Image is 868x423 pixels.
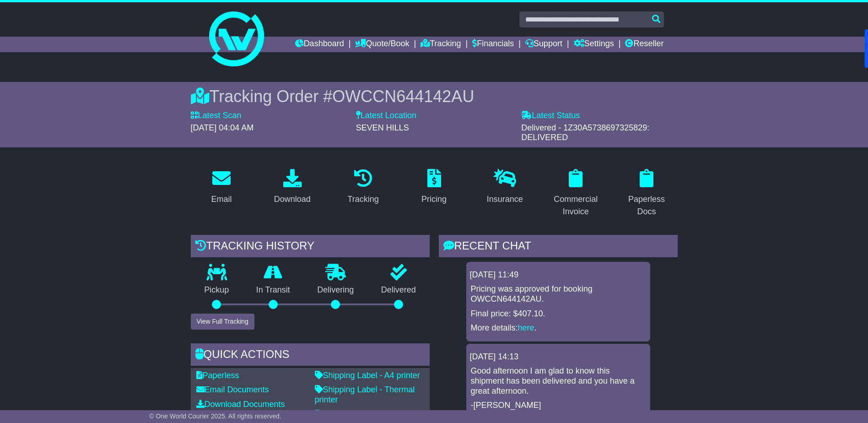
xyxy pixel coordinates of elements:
p: Good afternoon I am glad to know this shipment has been delivered and you have a great afternoon. [471,366,646,396]
p: Pricing was approved for booking OWCCN644142AU. [471,284,646,304]
div: Download [274,193,311,206]
a: Email [205,166,237,209]
a: Insurance [481,166,529,209]
a: Tracking [421,37,461,52]
a: Commercial Invoice [545,166,607,221]
a: here [518,323,534,332]
span: SEVEN HILLS [356,123,409,132]
div: Insurance [487,193,523,206]
p: More details: . [471,323,646,333]
a: Support [525,37,562,52]
a: Settings [574,37,614,52]
div: [DATE] 14:13 [470,352,647,362]
a: Financials [472,37,514,52]
span: OWCCN644142AU [332,87,474,106]
p: Pickup [191,285,243,295]
p: -[PERSON_NAME] [471,401,646,411]
span: © One World Courier 2025. All rights reserved. [149,412,281,420]
label: Latest Status [521,111,580,121]
a: Quote/Book [355,37,409,52]
p: Delivering [304,285,368,295]
p: Delivered [367,285,430,295]
div: Tracking [347,193,378,206]
a: Shipping Label - A4 printer [315,371,420,380]
div: RECENT CHAT [439,235,678,260]
a: Shipping Label - Thermal printer [315,385,415,404]
a: Pricing [415,166,453,209]
div: Commercial Invoice [551,193,601,218]
a: Commercial Invoice [315,410,394,419]
div: Email [211,193,232,206]
div: Quick Actions [191,343,430,368]
label: Latest Location [356,111,416,121]
span: Delivered - 1Z30A5738697325829: DELIVERED [521,123,649,142]
a: Paperless Docs [616,166,678,221]
div: Pricing [421,193,447,206]
label: Latest Scan [191,111,242,121]
a: Email Documents [196,385,269,394]
p: In Transit [243,285,304,295]
a: Paperless [196,371,239,380]
button: View Full Tracking [191,314,254,330]
div: Paperless Docs [622,193,672,218]
div: Tracking Order # [191,87,678,106]
a: Download Documents [196,400,285,409]
div: [DATE] 11:49 [470,270,647,280]
a: Reseller [625,37,663,52]
a: Tracking [341,166,384,209]
a: Dashboard [295,37,344,52]
span: [DATE] 04:04 AM [191,123,254,132]
p: Final price: $407.10. [471,309,646,319]
a: Download [268,166,317,209]
div: Tracking history [191,235,430,260]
